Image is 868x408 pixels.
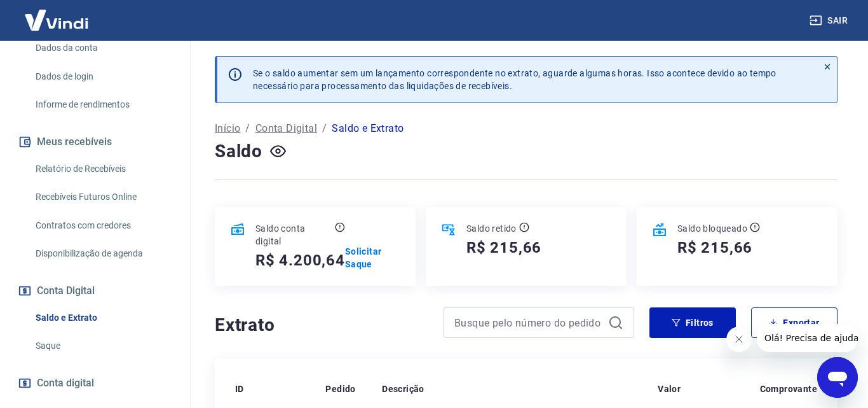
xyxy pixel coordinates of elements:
[322,121,327,136] p: /
[649,307,736,338] button: Filtros
[31,241,175,267] a: Disponibilização de agenda
[235,383,244,395] p: ID
[382,383,424,395] p: Descrição
[215,313,428,338] h4: Extrato
[751,307,837,338] button: Exportar
[15,1,98,39] img: Vindi
[31,35,175,61] a: Dados da conta
[253,67,776,92] p: Se o saldo aumentar sem um lançamento correspondente no extrato, aguarde algumas horas. Isso acon...
[345,245,400,271] a: Solicitar Saque
[37,374,94,392] span: Conta digital
[255,121,317,136] a: Conta Digital
[677,222,747,235] p: Saldo bloqueado
[466,222,517,235] p: Saldo retido
[454,313,603,332] input: Busque pelo número do pedido
[215,121,240,136] a: Início
[325,383,355,395] p: Pedido
[15,277,175,305] button: Conta Digital
[31,184,175,210] a: Recebíveis Futuros Online
[15,128,175,156] button: Meus recebíveis
[255,222,332,248] p: Saldo conta digital
[817,357,858,398] iframe: Botão para abrir a janela de mensagens
[807,9,853,32] button: Sair
[245,121,250,136] p: /
[726,327,752,352] iframe: Fechar mensagem
[677,237,752,258] h5: R$ 215,66
[31,64,175,90] a: Dados de login
[15,369,175,397] a: Conta digital
[8,9,107,19] span: Olá! Precisa de ajuda?
[31,156,175,182] a: Relatório de Recebíveis
[332,121,403,136] p: Saldo e Extrato
[31,305,175,331] a: Saldo e Extrato
[466,237,541,258] h5: R$ 215,66
[31,92,175,118] a: Informe de rendimentos
[215,139,262,164] h4: Saldo
[658,383,681,395] p: Valor
[31,213,175,239] a: Contratos com credores
[255,250,345,271] h5: R$ 4.200,64
[757,324,858,352] iframe: Mensagem da empresa
[760,383,817,395] p: Comprovante
[31,333,175,359] a: Saque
